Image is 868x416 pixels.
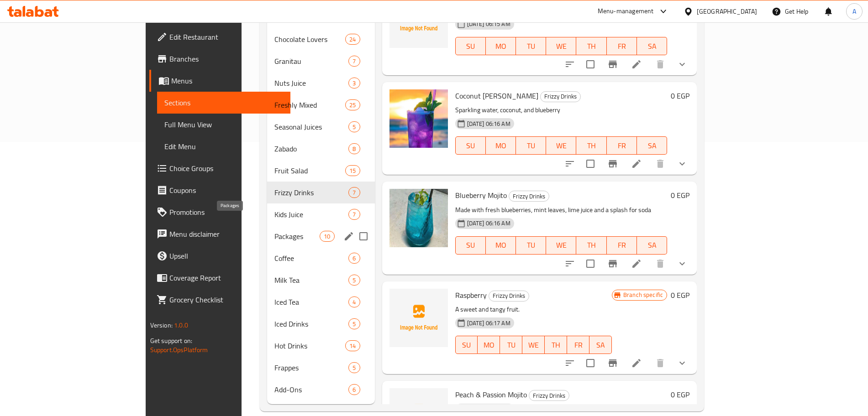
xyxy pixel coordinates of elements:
span: Upsell [169,250,283,261]
a: Menus [149,70,290,92]
button: FR [567,336,589,354]
span: FR [610,139,633,152]
svg: Show Choices [677,258,688,269]
h6: 0 EGP [671,388,689,401]
span: 7 [349,57,359,66]
span: Edit Menu [164,141,283,152]
div: Menu-management [598,6,654,17]
div: items [348,78,360,88]
button: sort-choices [559,153,581,175]
span: 25 [346,101,359,109]
button: Branch-specific-item [602,352,624,374]
a: Sections [157,92,290,114]
span: SA [641,139,663,152]
span: Full Menu View [164,119,283,130]
button: WE [546,136,576,155]
span: SA [593,338,608,352]
button: SA [637,37,667,55]
span: Branch specific [620,291,667,299]
button: SU [455,136,486,155]
button: FR [607,136,637,155]
span: Edit Restaurant [169,31,283,42]
a: Edit Restaurant [149,26,290,48]
button: TU [516,37,546,55]
button: Branch-specific-item [602,253,624,275]
span: Frizzy Drinks [489,291,529,301]
span: 6 [349,254,359,263]
a: Coupons [149,179,290,201]
a: Promotions [149,201,290,223]
span: 5 [349,276,359,285]
div: items [345,99,360,110]
a: Branches [149,48,290,70]
button: MO [486,37,516,55]
a: Support.OpsPlatform [150,344,208,356]
div: Milk Tea5 [267,269,374,291]
div: Frizzy Drinks [529,390,569,401]
button: delete [649,352,671,374]
div: items [345,340,360,351]
span: [DATE] 06:16 AM [463,219,514,228]
span: WE [550,40,573,53]
button: WE [546,37,576,55]
button: TU [516,136,546,155]
div: Frizzy Drinks [489,291,529,302]
span: Sections [164,97,283,108]
div: Nuts Juice3 [267,72,374,94]
div: items [348,275,360,286]
a: Choice Groups [149,157,290,179]
span: 15 [346,166,359,175]
div: items [348,56,360,67]
div: Granitau [274,56,348,67]
span: SU [459,338,474,352]
span: 7 [349,188,359,197]
span: Select to update [581,254,600,273]
span: SA [641,40,663,53]
div: Freshly Mixed [274,99,345,110]
button: SA [637,236,667,255]
div: Freshly Mixed25 [267,94,374,116]
span: FR [610,40,633,53]
span: SU [459,239,482,252]
svg: Show Choices [677,59,688,70]
h6: 0 EGP [671,89,689,102]
div: items [348,143,360,154]
span: Branches [169,53,283,64]
div: Chocolate Lovers24 [267,28,374,50]
span: Grocery Checklist [169,294,283,305]
button: show more [671,153,693,175]
button: TH [576,136,606,155]
div: Iced Drinks5 [267,313,374,335]
span: Fruit Salad [274,165,345,176]
div: items [348,318,360,329]
button: TH [576,236,606,255]
span: TU [520,139,542,152]
a: Edit menu item [631,258,642,269]
span: Iced Tea [274,296,348,307]
button: MO [478,336,500,354]
button: sort-choices [559,53,581,75]
div: Frizzy Drinks [540,91,581,102]
button: sort-choices [559,253,581,275]
h6: 0 EGP [671,189,689,202]
span: Kids Juice [274,209,348,220]
span: TU [504,338,519,352]
div: items [348,121,360,132]
div: items [348,296,360,307]
div: items [345,165,360,176]
span: 8 [349,145,359,153]
div: Hot Drinks14 [267,335,374,357]
div: Iced Tea4 [267,291,374,313]
span: TH [580,239,603,252]
span: Hot Drinks [274,340,345,351]
span: Frizzy Drinks [509,191,549,202]
span: Coupons [169,185,283,196]
span: Iced Drinks [274,318,348,329]
div: Coffee6 [267,247,374,269]
button: delete [649,53,671,75]
div: Frappes5 [267,357,374,379]
img: Raspberry [389,289,448,347]
button: WE [546,236,576,255]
